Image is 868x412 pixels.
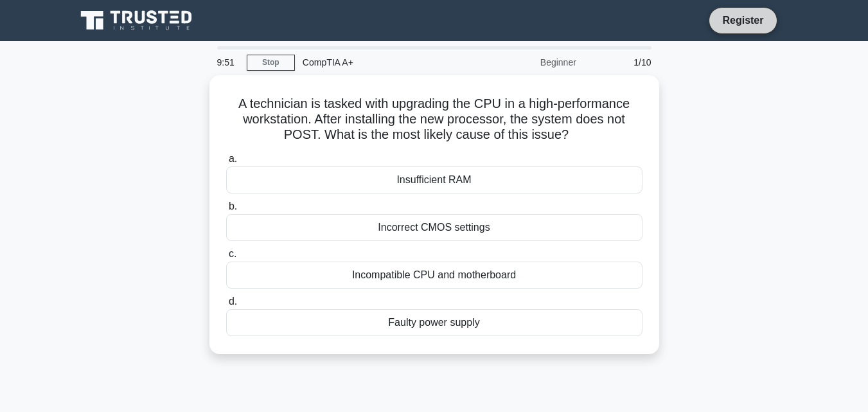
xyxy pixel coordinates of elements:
span: a. [229,153,237,164]
div: CompTIA A+ [295,49,472,75]
span: c. [229,248,236,259]
a: Stop [247,55,295,71]
span: b. [229,201,237,211]
a: Register [714,12,771,28]
h5: A technician is tasked with upgrading the CPU in a high-performance workstation. After installing... [225,96,644,143]
div: Beginner [472,49,584,75]
span: d. [229,296,237,307]
div: Incorrect CMOS settings [226,214,642,241]
div: Faulty power supply [226,309,642,336]
div: Insufficient RAM [226,166,642,193]
div: Incompatible CPU and motherboard [226,262,642,289]
div: 9:51 [209,49,247,75]
div: 1/10 [584,49,659,75]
